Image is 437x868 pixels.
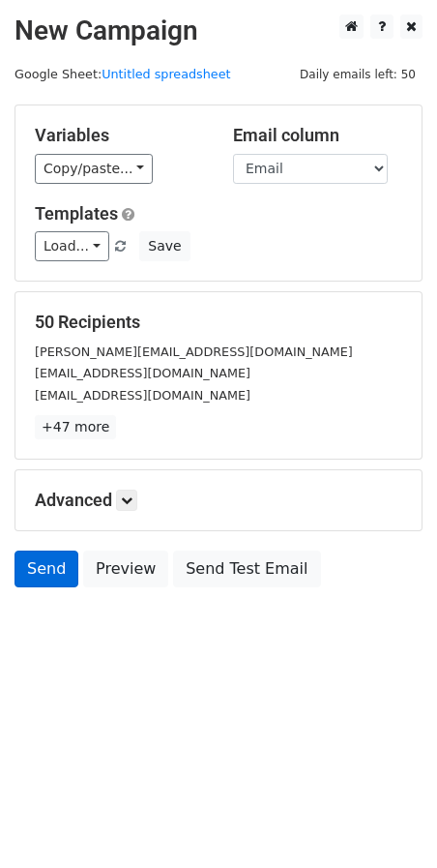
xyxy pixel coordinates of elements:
a: Load... [35,231,109,261]
h2: New Campaign [15,15,422,47]
small: [PERSON_NAME][EMAIL_ADDRESS][DOMAIN_NAME] [35,344,353,359]
a: Untitled spreadsheet [102,67,230,81]
small: [EMAIL_ADDRESS][DOMAIN_NAME] [35,366,250,380]
a: Copy/paste... [35,154,153,184]
h5: 50 Recipients [35,312,402,333]
a: Preview [83,551,168,587]
a: Daily emails left: 50 [293,67,422,81]
a: Templates [35,203,118,224]
span: Daily emails left: 50 [293,64,422,85]
small: Google Sheet: [15,67,231,81]
h5: Advanced [35,490,402,511]
a: Send Test Email [173,551,320,587]
h5: Variables [35,125,204,146]
a: +47 more [35,415,116,439]
h5: Email column [233,125,402,146]
a: Send [15,551,78,587]
small: [EMAIL_ADDRESS][DOMAIN_NAME] [35,388,250,403]
button: Save [139,231,189,261]
iframe: Chat Widget [340,775,437,868]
